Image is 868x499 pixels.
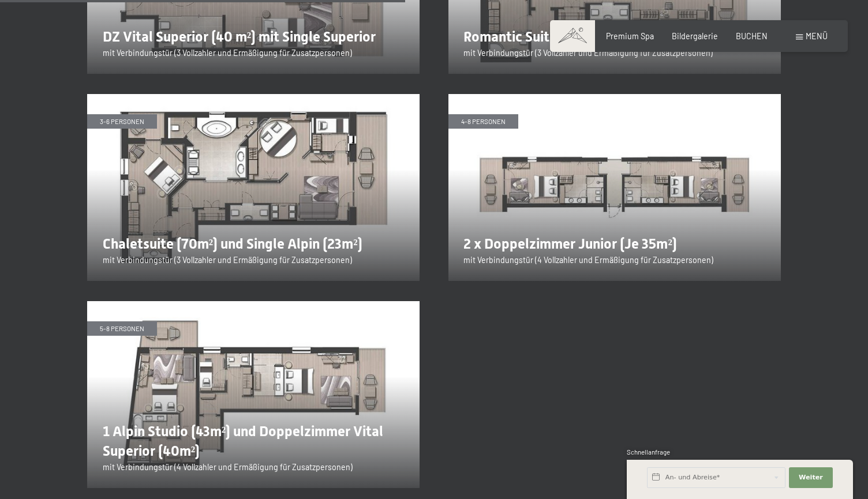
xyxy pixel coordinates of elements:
[672,31,718,41] a: Bildergalerie
[789,467,833,488] button: Weiter
[806,31,828,41] span: Menü
[87,94,420,281] img: Familienhotel: Angebote für einen gelungenen Urlaub
[448,94,781,281] img: Familienhotel: Angebote für einen gelungenen Urlaub
[606,31,654,41] a: Premium Spa
[627,448,670,456] span: Schnellanfrage
[87,301,420,488] img: Familienhotel: Angebote für einen gelungenen Urlaub
[799,473,823,482] span: Weiter
[736,31,768,41] a: BUCHEN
